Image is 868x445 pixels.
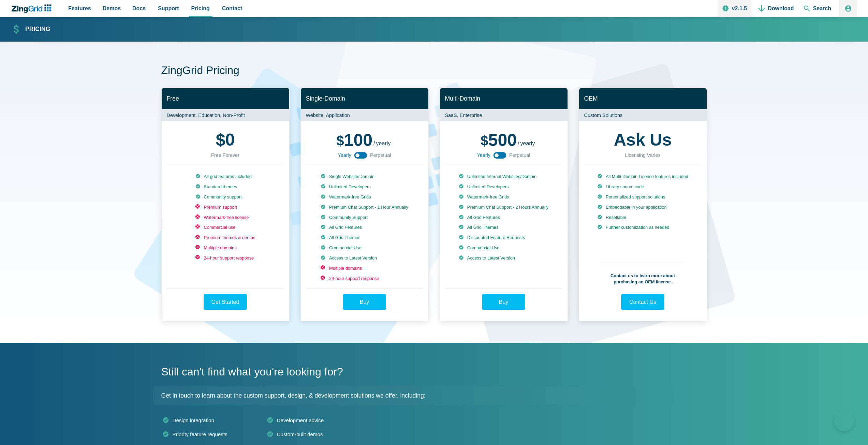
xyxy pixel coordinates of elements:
[459,174,548,180] li: Unlimited Internal Websites/Domain
[321,184,408,190] li: Unlimited Developers
[621,294,664,310] a: Contact Us
[216,131,235,148] strong: 0
[482,294,525,310] a: Buy
[321,174,408,180] li: Single Website/Domain
[195,224,255,231] li: Commercial use
[195,174,255,180] li: All grid features included
[459,255,548,261] li: Access to Latest Version
[195,214,255,221] li: Watermark-free license
[520,140,535,146] span: yearly
[211,151,239,159] div: Free Forever
[25,26,50,32] strong: Pricing
[162,88,289,109] h2: Free
[12,24,50,35] a: Pricing
[459,184,548,190] li: Unlimited Developers
[195,184,255,190] li: Standard themes
[11,4,55,13] a: ZingChart Logo. Click to return to the homepage
[321,255,408,261] li: Access to Latest Version
[222,4,242,13] span: Contact
[321,235,408,241] li: All Grid Themes
[579,109,707,121] p: Custom Solutions
[204,294,247,310] a: Get Started
[597,184,688,190] li: Library source code
[267,430,367,439] li: Custom-built demos
[153,386,707,405] p: Get in touch to learn about the custom support, design, & development solutions we offer, including:
[321,276,408,282] li: 24-hour support response
[338,151,351,159] span: Yearly
[614,131,672,148] strong: Ask Us
[440,88,568,109] h2: Multi-Domain
[481,131,517,150] span: 500
[459,194,548,200] li: Watermark-free Grids
[459,204,548,210] li: Premium Chat Support - 2 Hours Annually
[321,224,408,231] li: All Grid Features
[161,365,707,380] h2: Still can't find what you're looking for?
[597,214,688,221] li: Resellable
[625,151,661,159] div: Licensing Varies
[195,245,255,251] li: Multiple domains
[267,416,367,425] li: Development advice
[459,245,548,251] li: Commercial Use
[103,4,121,13] span: Demos
[301,88,428,109] h2: Single-Domain
[195,194,255,200] li: Community support
[597,194,688,200] li: Personalized support solutions
[597,224,688,231] li: Further customization as needed
[600,264,686,285] p: Contact us to learn more about purchasing an OEM license.
[834,411,854,431] iframe: Help Scout Beacon - Open
[477,151,490,159] span: Yearly
[195,255,255,261] li: 24-hour support response
[376,140,391,146] span: yearly
[373,141,375,146] span: /
[162,109,289,121] p: Development, Education, Non-Profit
[336,131,372,150] span: 100
[518,141,519,146] span: /
[191,4,210,13] span: Pricing
[321,214,408,221] li: Community Support
[321,245,408,251] li: Commercial Use
[597,204,688,210] li: Embeddable in your application
[459,235,548,241] li: Discounted Feature Requests
[597,174,688,180] li: All Multi-Domain License features included
[68,4,91,13] span: Features
[158,4,179,13] span: Support
[162,416,263,425] li: Design integration
[440,109,568,121] p: SaaS, Enterprise
[579,88,707,109] h2: OEM
[161,63,707,79] h1: ZingGrid Pricing
[321,204,408,210] li: Premium Chat Support - 1 Hour Annually
[195,204,255,210] li: Premium support
[343,294,386,310] a: Buy
[301,109,428,121] p: Website, Application
[162,430,263,439] li: Priority feature requests
[370,151,391,159] span: Perpetual
[195,235,255,241] li: Premium themes & demos
[216,131,225,148] span: $
[321,265,408,271] li: Multiple domains
[132,4,146,13] span: Docs
[321,194,408,200] li: Watermark-free Grids
[459,224,548,231] li: All Grid Themes
[459,214,548,221] li: All Grid Features
[509,151,530,159] span: Perpetual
